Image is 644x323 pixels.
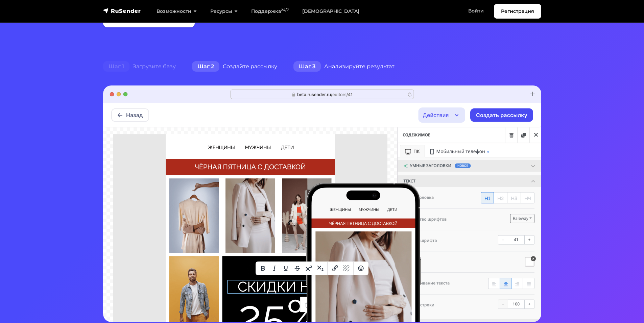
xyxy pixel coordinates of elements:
span: Шаг 2 [192,61,219,72]
div: Загрузите базу [95,60,184,73]
span: Шаг 3 [293,61,321,72]
img: hero-02-min.png [103,85,541,322]
a: Возможности [150,4,204,18]
sup: 24/7 [281,8,289,12]
div: Создайте рассылку [184,60,285,73]
a: Поддержка24/7 [244,4,295,18]
div: Анализируйте результат [285,60,403,73]
img: RuSender [103,7,141,14]
span: Шаг 1 [103,61,129,72]
a: Ресурсы [204,4,244,18]
a: [DEMOGRAPHIC_DATA] [295,4,366,18]
a: Войти [461,4,491,18]
a: Регистрация [494,4,541,19]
